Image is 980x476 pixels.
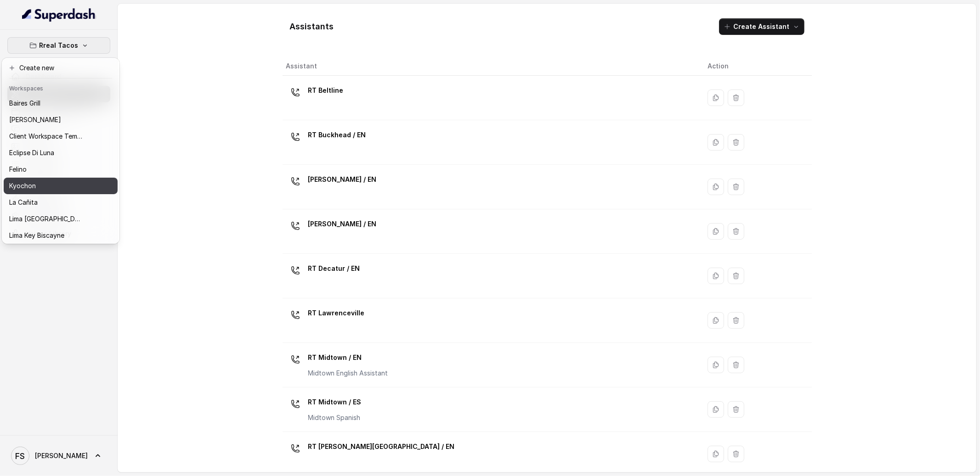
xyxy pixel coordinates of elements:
[4,80,118,95] header: Workspaces
[2,58,119,244] div: Rreal Tacos
[9,98,40,109] p: Baires Grill
[9,213,83,224] p: Lima [GEOGRAPHIC_DATA]
[9,147,54,158] p: Eclipse Di Luna
[9,180,36,191] p: Kyochon
[4,60,118,76] button: Create new
[9,164,27,175] p: Felino
[9,197,38,208] p: La Cañita
[9,114,61,125] p: [PERSON_NAME]
[40,40,79,51] p: Rreal Tacos
[7,37,110,54] button: Rreal Tacos
[9,131,83,142] p: Client Workspace Template
[9,230,64,241] p: Lima Key Biscayne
